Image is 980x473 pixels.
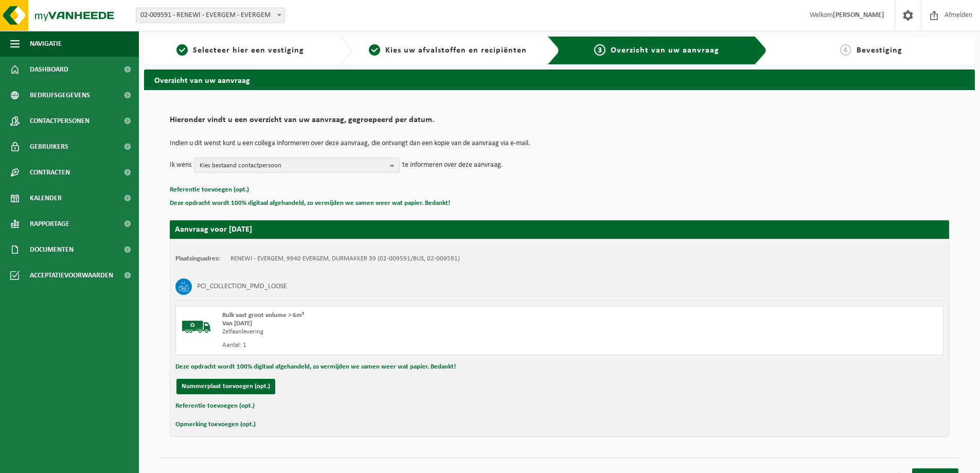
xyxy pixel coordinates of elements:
[170,197,450,210] button: Deze opdracht wordt 100% digitaal afgehandeld, zo vermijden we samen weer wat papier. Bedankt!
[175,255,220,262] strong: Plaatsingsadres:
[30,211,69,237] span: Rapportage
[222,320,252,327] strong: Van [DATE]
[30,237,74,262] span: Documenten
[385,46,527,55] span: Kies uw afvalstoffen en recipiënten
[193,46,304,55] span: Selecteer hier een vestiging
[30,160,70,185] span: Contracten
[30,57,68,82] span: Dashboard
[222,312,304,319] span: Bulk vast groot volume > 6m³
[833,11,884,19] strong: [PERSON_NAME]
[30,31,62,57] span: Navigatie
[594,44,605,56] span: 3
[30,262,113,288] span: Acceptatievoorwaarden
[170,183,249,197] button: Referentie toevoegen (opt.)
[194,157,400,173] button: Kies bestaand contactpersoon
[230,255,460,263] td: RENEWI - EVERGEM, 9940 EVERGEM, DURMAKKER 39 (02-009591/BUS, 02-009591)
[175,360,456,374] button: Deze opdracht wordt 100% digitaal afgehandeld, zo vermijden we samen weer wat papier. Bedankt!
[170,140,949,147] p: Indien u dit wenst kunt u een collega informeren over deze aanvraag, die ontvangt dan een kopie v...
[170,116,949,130] h2: Hieronder vindt u een overzicht van uw aanvraag, gegroepeerd per datum.
[200,158,386,173] span: Kies bestaand contactpersoon
[357,44,539,57] a: 2Kies uw afvalstoffen en recipiënten
[175,225,252,234] strong: Aanvraag voor [DATE]
[136,8,284,23] span: 02-009591 - RENEWI - EVERGEM - EVERGEM
[402,157,503,173] p: te informeren over deze aanvraag.
[611,46,719,55] span: Overzicht van uw aanvraag
[144,69,975,90] h2: Overzicht van uw aanvraag
[30,82,90,108] span: Bedrijfsgegevens
[170,157,191,173] p: Ik wens
[176,44,188,56] span: 1
[136,8,285,23] span: 02-009591 - RENEWI - EVERGEM - EVERGEM
[197,278,287,295] h3: PCI_COLLECTION_PMD_LOOSE
[175,418,256,431] button: Opmerking toevoegen (opt.)
[30,185,62,211] span: Kalender
[222,328,601,336] div: Zelfaanlevering
[840,44,851,56] span: 4
[30,134,68,160] span: Gebruikers
[369,44,380,56] span: 2
[176,379,275,394] button: Nummerplaat toevoegen (opt.)
[175,399,255,413] button: Referentie toevoegen (opt.)
[149,44,331,57] a: 1Selecteer hier een vestiging
[222,341,601,349] div: Aantal: 1
[30,108,90,134] span: Contactpersonen
[181,311,212,342] img: BL-SO-LV.png
[857,46,902,55] span: Bevestiging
